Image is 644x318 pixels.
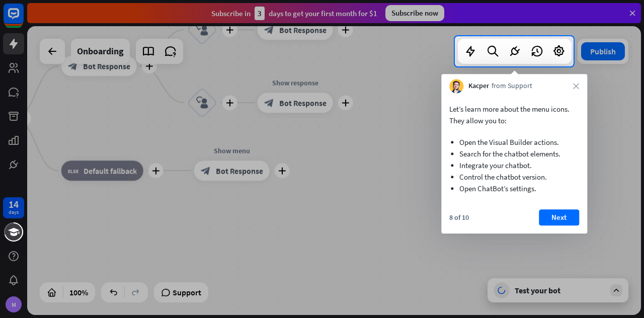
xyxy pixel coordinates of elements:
p: Let’s learn more about the menu icons. They allow you to: [449,103,579,126]
li: Search for the chatbot elements. [459,148,569,160]
span: Kacper [468,82,489,92]
span: from Support [492,82,532,92]
button: Open LiveChat chat widget [8,4,38,34]
div: new message indicator [30,3,40,12]
li: Open the Visual Builder actions. [459,136,569,148]
li: Integrate your chatbot. [459,160,569,171]
li: Control the chatbot version. [459,171,569,183]
i: close [573,83,579,89]
div: 8 of 10 [449,213,469,222]
button: Next [539,209,579,225]
li: Open ChatBot’s settings. [459,183,569,194]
